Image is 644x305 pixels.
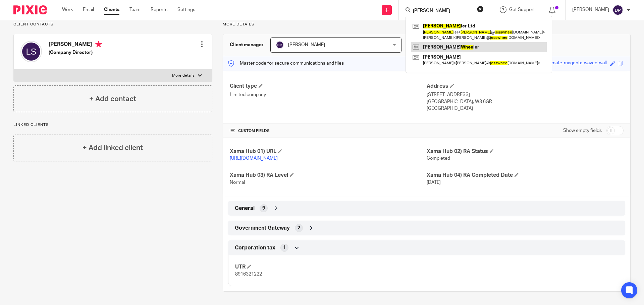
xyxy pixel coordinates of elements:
[49,49,102,56] h5: (Company Director)
[104,6,119,13] a: Clients
[228,60,344,67] p: Master code for secure communications and files
[235,244,275,251] span: Corporation tax
[283,244,286,251] span: 1
[172,73,195,78] p: More details
[427,91,624,98] p: [STREET_ADDRESS]
[612,5,623,15] img: svg%3E
[83,6,94,13] a: Email
[129,6,141,13] a: Team
[13,122,212,128] p: Linked clients
[13,22,212,27] p: Client contacts
[545,60,607,67] div: ultimate-magenta-waved-wall
[230,42,264,48] h3: Client manager
[235,272,262,277] span: 8916321222
[49,41,102,49] h4: [PERSON_NAME]
[572,6,609,13] p: [PERSON_NAME]
[427,83,624,90] h4: Address
[230,83,427,90] h4: Client type
[276,41,284,49] img: svg%3E
[230,172,427,179] h4: Xama Hub 03) RA Level
[235,225,290,232] span: Government Gateway
[235,205,255,212] span: General
[230,91,427,98] p: Limited company
[509,7,535,12] span: Get Support
[230,128,427,134] h4: CUSTOM FIELDS
[288,43,325,47] span: [PERSON_NAME]
[89,94,136,104] h4: + Add contact
[13,5,47,14] img: Pixie
[20,41,42,62] img: svg%3E
[83,143,143,153] h4: + Add linked client
[62,6,73,13] a: Work
[563,127,602,134] label: Show empty fields
[477,6,484,12] button: Clear
[230,156,278,161] a: [URL][DOMAIN_NAME]
[427,156,450,161] span: Completed
[262,205,265,212] span: 9
[151,6,167,13] a: Reports
[230,180,245,185] span: Normal
[427,172,624,179] h4: Xama Hub 04) RA Completed Date
[223,22,631,27] p: More details
[230,148,427,155] h4: Xama Hub 01) URL
[177,6,195,13] a: Settings
[95,41,102,48] i: Primary
[427,148,624,155] h4: Xama Hub 02) RA Status
[427,180,441,185] span: [DATE]
[427,98,624,105] p: [GEOGRAPHIC_DATA], W3 6GR
[235,263,427,271] h4: UTR
[427,105,624,112] p: [GEOGRAPHIC_DATA]
[298,225,300,231] span: 2
[412,8,473,14] input: Search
